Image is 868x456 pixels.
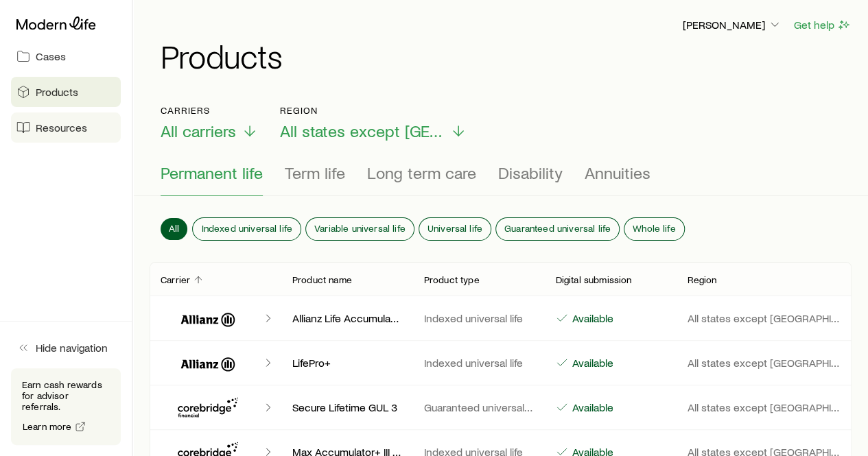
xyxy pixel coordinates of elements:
button: CarriersAll carriers [161,105,258,141]
p: Available [569,356,613,370]
p: Allianz Life Accumulator [292,311,402,325]
button: Whole life [624,218,684,240]
div: Product types [161,163,841,196]
p: [PERSON_NAME] [683,18,782,32]
p: All states except [GEOGRAPHIC_DATA] [687,311,841,325]
p: Region [687,274,716,285]
span: Indexed universal life [201,223,292,234]
span: All states except [GEOGRAPHIC_DATA] [280,121,445,141]
p: Region [280,105,467,116]
div: Earn cash rewards for advisor referrals.Learn more [11,368,121,445]
a: Products [11,77,121,107]
span: Cases [36,49,66,63]
p: Digital submission [555,274,631,285]
button: Guaranteed universal life [496,218,619,240]
button: Hide navigation [11,333,121,363]
p: Available [569,400,613,414]
p: Carriers [161,105,258,116]
h1: Products [161,39,852,72]
span: Variable universal life [314,223,406,234]
span: Permanent life [161,163,263,182]
span: Universal life [427,223,482,234]
button: Variable universal life [306,218,414,240]
span: Learn more [23,422,72,431]
p: Guaranteed universal life [424,400,534,414]
p: Indexed universal life [424,311,534,325]
button: Get help [793,17,852,33]
button: Indexed universal life [193,218,301,240]
p: Secure Lifetime GUL 3 [292,400,402,414]
p: Available [569,311,613,325]
span: Whole life [633,223,676,234]
span: Guaranteed universal life [504,223,611,234]
p: Product name [292,274,352,285]
span: All carriers [161,121,236,141]
button: [PERSON_NAME] [682,17,782,34]
p: Earn cash rewards for advisor referrals. [22,379,110,412]
p: All states except [GEOGRAPHIC_DATA] [687,400,841,414]
button: RegionAll states except [GEOGRAPHIC_DATA] [280,105,467,141]
a: Cases [11,41,121,71]
p: Indexed universal life [424,356,534,370]
p: Carrier [161,274,190,285]
span: Term life [285,163,345,182]
a: Resources [11,112,121,143]
button: All [161,218,187,240]
span: Products [36,85,78,99]
p: Product type [424,274,480,285]
span: Resources [36,121,87,134]
span: All [169,223,179,234]
span: Disability [498,163,563,182]
span: Hide navigation [36,341,108,355]
button: Universal life [419,218,491,240]
p: All states except [GEOGRAPHIC_DATA] [687,356,841,370]
span: Annuities [585,163,650,182]
span: Long term care [367,163,476,182]
p: LifePro+ [292,356,402,370]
